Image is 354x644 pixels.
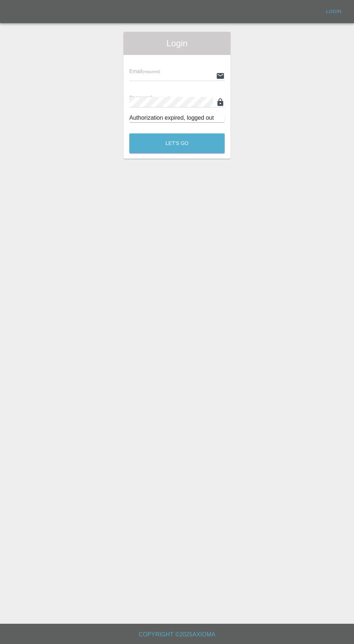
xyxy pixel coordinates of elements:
span: Login [129,38,225,49]
span: Email [129,68,160,74]
small: (required) [142,69,160,74]
div: Authorization expired, logged out [129,114,225,122]
button: Let's Go [129,133,225,153]
small: (required) [152,96,170,100]
h6: Copyright © 2025 Axioma [6,630,348,640]
a: Login [322,6,345,17]
span: Password [129,95,170,101]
